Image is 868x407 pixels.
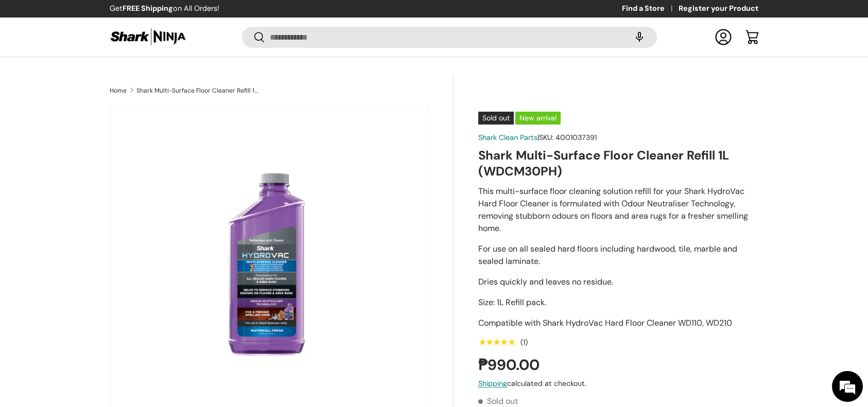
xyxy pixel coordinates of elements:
[478,296,758,309] p: Size: 1L Refill pack.
[478,378,758,389] div: calculated at checkout.
[110,27,187,47] img: Shark Ninja Philippines
[478,185,758,235] p: This multi-surface floor cleaning solution refill for your Shark HydroVac Hard Floor Cleaner is f...
[537,133,597,142] span: |
[478,317,758,329] p: Compatible with Shark HydroVac Hard Floor Cleaner WD110, WD210
[110,87,127,94] a: Home
[136,87,260,94] a: Shark Multi-Surface Floor Cleaner Refill 1L (WDCM30PH)
[515,112,561,125] span: New arrival
[478,355,542,375] strong: ₱990.00
[123,4,173,13] strong: FREE Shipping
[679,3,758,14] a: Register your Product
[478,276,758,288] p: Dries quickly and leaves no residue.
[520,339,528,346] div: (1)
[539,133,553,142] span: SKU:
[110,86,454,95] nav: Breadcrumbs
[478,243,758,268] p: For use on all sealed hard floors including hardwood, tile, marble and sealed laminate.
[110,3,219,14] p: Get on All Orders!
[623,26,656,48] speech-search-button: Search by voice
[478,147,758,179] h1: Shark Multi-Surface Floor Cleaner Refill 1L (WDCM30PH)
[478,112,514,125] span: Sold out
[478,338,515,347] div: 5.0 out of 5.0 stars
[478,379,507,388] a: Shipping
[478,396,518,406] span: Sold out
[478,337,515,347] span: ★★★★★
[478,133,537,142] a: Shark Clean Parts
[555,133,597,142] span: 4001037391
[622,3,679,14] a: Find a Store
